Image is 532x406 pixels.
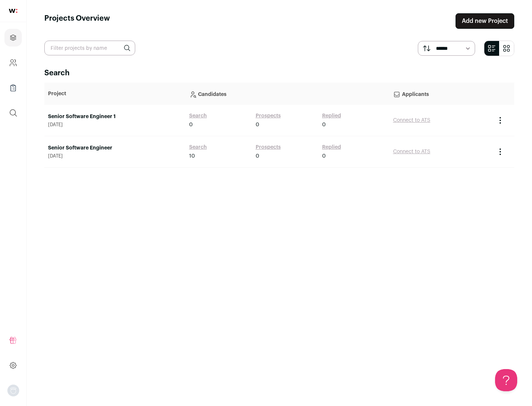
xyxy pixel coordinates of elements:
p: Candidates [189,86,386,101]
iframe: Help Scout Beacon - Open [495,369,517,391]
a: Senior Software Engineer 1 [48,113,182,120]
span: 0 [322,121,326,128]
a: Projects [4,29,22,47]
span: 0 [256,121,259,128]
a: Company and ATS Settings [4,54,22,72]
button: Project Actions [496,147,505,156]
span: 0 [256,152,259,160]
a: Prospects [256,112,281,120]
a: Company Lists [4,79,22,97]
span: 0 [322,152,326,160]
img: nopic.png [7,385,19,396]
a: Add new Project [456,13,514,29]
a: Connect to ATS [393,118,430,123]
a: Replied [322,112,341,120]
span: [DATE] [48,122,182,128]
span: 0 [189,121,193,128]
p: Project [48,90,182,97]
a: Connect to ATS [393,149,430,154]
h2: Search [44,68,514,78]
p: Applicants [393,86,488,101]
span: [DATE] [48,153,182,159]
span: 10 [189,152,195,160]
a: Senior Software Engineer [48,144,182,152]
button: Project Actions [496,116,505,125]
h1: Projects Overview [44,13,110,29]
a: Prospects [256,144,281,151]
input: Filter projects by name [44,41,135,55]
button: Open dropdown [7,385,19,396]
a: Search [189,112,207,120]
img: wellfound-shorthand-0d5821cbd27db2630d0214b213865d53afaa358527fdda9d0ea32b1df1b89c2c.svg [9,9,17,13]
a: Search [189,144,207,151]
a: Replied [322,144,341,151]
